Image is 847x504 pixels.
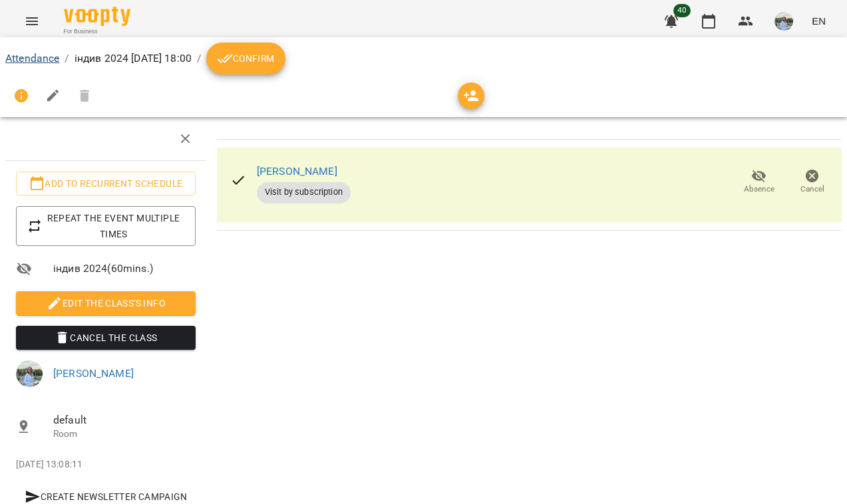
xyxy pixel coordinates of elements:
span: індив 2024 ( 60 mins. ) [53,261,196,277]
span: EN [812,14,826,28]
img: 616476f6084962a246d0f6bc6fe306a3.jpeg [774,12,793,31]
a: [PERSON_NAME] [53,367,134,380]
button: Confirm [206,43,285,74]
p: Room [53,428,196,441]
span: Cancel [800,184,824,195]
nav: breadcrumb [5,43,842,74]
a: Attendance [5,52,59,64]
span: default [53,412,196,428]
span: Cancel the class [27,330,185,346]
p: індив 2024 [DATE] 18:00 [75,51,192,66]
span: For Business [64,27,130,36]
button: Edit the class's Info [16,291,196,315]
span: Repeat the event multiple times [27,210,185,242]
button: Repeat the event multiple times [16,206,196,246]
button: EN [806,9,831,33]
li: / [65,51,69,66]
button: Absence [733,164,786,201]
p: [DATE] 13:08:11 [16,458,196,471]
span: Confirm [217,51,274,66]
span: Add to recurrent schedule [27,176,185,191]
span: Edit the class's Info [27,295,185,311]
button: Add to recurrent schedule [16,172,196,195]
span: 40 [673,4,691,17]
button: Cancel the class [16,326,196,350]
span: Visit by subscription [257,186,351,198]
img: Voopty Logo [64,7,130,26]
li: / [197,51,201,66]
button: Menu [16,5,48,37]
span: Absence [744,184,774,195]
img: 616476f6084962a246d0f6bc6fe306a3.jpeg [16,360,43,387]
button: Cancel [786,164,839,201]
a: [PERSON_NAME] [257,165,337,178]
